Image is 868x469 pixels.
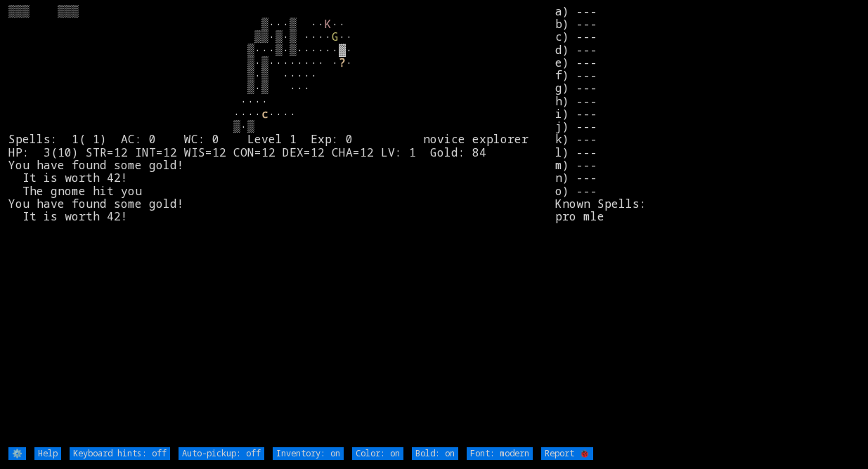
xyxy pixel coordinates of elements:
font: K [325,16,332,32]
input: Auto-pickup: off [179,447,264,460]
input: Report 🐞 [541,447,593,460]
input: Help [34,447,61,460]
input: Keyboard hints: off [70,447,170,460]
input: Color: on [352,447,403,460]
larn: ▒▒▒ ▒▒▒ ▒···▒ ·· ·· ▒▒·▒·▒ ···· ·· ▒···▒·▒······▓· ▒·▒········ · · ▒·▒ ····· ▒·▒ ··· ···· ···· ··... [8,5,555,446]
font: G [332,29,339,44]
stats: a) --- b) --- c) --- d) --- e) --- f) --- g) --- h) --- i) --- j) --- k) --- l) --- m) --- n) ---... [555,5,859,446]
input: Font: modern [467,447,533,460]
input: Inventory: on [273,447,344,460]
input: Bold: on [412,447,458,460]
input: ⚙️ [8,447,26,460]
font: c [261,106,268,121]
font: ? [339,55,346,70]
